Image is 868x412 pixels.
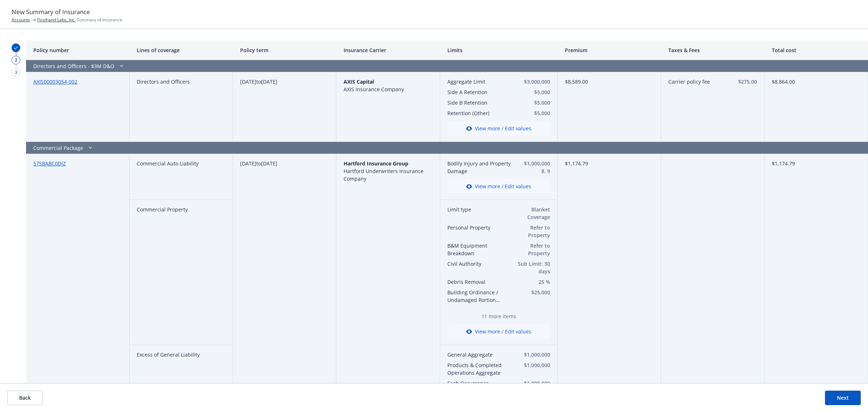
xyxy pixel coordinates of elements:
[447,160,520,175] button: Bodily Injury and Property Damage
[37,17,76,23] a: Firsthand Labs, Inc.
[447,324,550,339] button: View more / Edit values
[726,78,757,85] button: $275.00
[26,142,661,154] div: Commercial Package
[765,41,868,60] div: Total cost
[447,278,511,286] span: Debris Removal
[661,41,765,60] div: Taxes & Fees
[12,7,856,17] h1: New Summary of Insurance
[514,379,550,387] button: $1,000,000
[344,78,374,85] span: AXIS Capital
[447,242,511,257] button: B&M Equipment Breakdown
[668,78,723,85] button: Carrier policy fee
[447,361,511,377] button: Products & Completed Operations Aggregate
[514,78,550,85] button: $3,000,000
[514,99,550,106] button: $5,000
[558,41,661,60] div: Premium
[12,68,20,77] div: 3
[447,179,550,194] button: View more / Edit values
[7,391,43,405] button: Back
[825,391,861,405] button: Next
[514,278,550,286] button: 25 %
[33,160,66,167] a: 57SBABC0DJZ
[514,88,550,96] button: $5,000
[514,260,550,275] button: Sub Limit: 30 days
[12,17,30,23] a: Accounts
[447,312,550,320] span: 11 more items
[344,168,424,182] span: Hartford Underwriters Insurance Company
[33,78,77,85] a: AXIS00003054-002
[124,41,129,60] button: Resize column
[514,351,550,358] button: $1,000,000
[240,160,256,167] span: [DATE]
[129,41,233,60] div: Lines of coverage
[447,206,511,213] button: Limit type
[240,78,256,85] span: [DATE]
[26,41,129,60] div: Policy number
[447,224,511,231] button: Personal Property
[344,160,408,167] span: Hartford Insurance Group
[447,379,511,387] button: Each Occurrence
[765,72,868,142] div: $8,864.00
[759,41,765,60] button: Resize column
[331,41,336,60] button: Resize column
[523,160,550,175] span: $1,000,000 8, 9
[129,154,233,200] div: Commercial Auto Liability
[227,41,233,60] button: Resize column
[261,78,277,85] span: [DATE]
[514,224,550,239] button: Refer to Property Schedule Valuation: Replacement Cost
[514,109,550,117] button: $5,000
[447,351,511,358] button: General Aggregate
[336,41,440,60] div: Insurance Carrier
[447,260,511,268] button: Civil Authority
[447,121,550,136] button: View more / Edit values
[514,289,550,296] button: $25,000
[233,41,336,60] div: Policy term
[447,289,511,304] button: Building Ordinance / Undamaged Portion (Coverage A)
[233,72,336,142] div: to
[37,17,122,23] span: Summary of Insurance
[552,41,558,60] button: Resize column
[129,200,233,345] div: Commercial Property
[862,41,868,60] button: Resize column
[514,242,550,257] button: Refer to Property Schedule
[655,41,661,60] button: Resize column
[344,86,404,93] span: AXIS Insurance Company
[261,160,277,167] span: [DATE]
[514,206,550,221] button: Blanket Coverage Policy Limit: $50,000
[447,78,511,85] button: Aggregate Limit
[447,109,511,117] button: Retention (Other)
[12,56,20,64] div: 2
[514,361,550,369] button: $1,000,000
[447,99,511,106] button: Side B Retention
[434,41,440,60] button: Resize column
[447,88,511,96] button: Side A Retention
[129,72,233,142] div: Directors and Officers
